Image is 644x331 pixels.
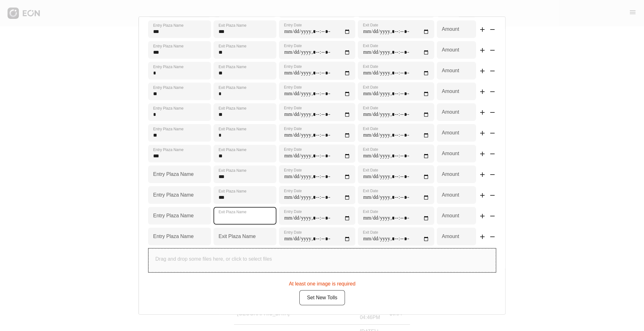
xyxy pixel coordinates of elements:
label: Entry Date [284,23,302,28]
label: Amount [442,191,459,199]
span: add [479,108,486,116]
label: Amount [442,46,459,54]
label: Entry Plaza Name [153,44,184,49]
span: add [479,171,486,178]
label: Entry Date [284,168,302,173]
label: Amount [442,108,459,116]
label: Entry Date [284,106,302,111]
span: remove [489,191,496,199]
label: Amount [442,25,459,33]
label: Entry Plaza Name [153,191,194,199]
label: Amount [442,171,459,178]
label: Amount [442,129,459,137]
span: remove [489,212,496,220]
label: Exit Plaza Name [219,64,247,69]
button: Set New Tolls [299,290,345,305]
label: Entry Plaza Name [153,212,194,220]
label: Exit Date [363,168,378,173]
label: Exit Date [363,126,378,131]
span: remove [489,129,496,137]
span: add [479,25,486,33]
p: Drag and drop some files here, or click to select files [155,255,272,263]
span: remove [489,46,496,54]
label: Entry Plaza Name [153,64,184,69]
label: Exit Date [363,106,378,111]
label: Entry Date [284,188,302,193]
label: Exit Date [363,23,378,28]
span: add [479,233,486,240]
label: Entry Date [284,64,302,69]
label: Exit Plaza Name [219,106,247,111]
label: Exit Plaza Name [219,127,247,132]
label: Exit Date [363,85,378,90]
label: Exit Date [363,147,378,152]
label: Entry Plaza Name [153,233,194,240]
label: Exit Plaza Name [219,44,247,49]
label: Entry Plaza Name [153,147,184,152]
label: Exit Date [363,188,378,193]
label: Entry Date [284,85,302,90]
label: Entry Date [284,43,302,48]
label: Entry Plaza Name [153,171,194,178]
span: add [479,129,486,137]
span: add [479,150,486,157]
label: Exit Plaza Name [219,189,247,194]
label: Entry Date [284,209,302,214]
label: Entry Date [284,126,302,131]
label: Entry Plaza Name [153,85,184,90]
span: remove [489,150,496,157]
label: Exit Plaza Name [219,233,256,240]
label: Exit Plaza Name [219,23,247,28]
label: Exit Date [363,230,378,235]
span: add [479,46,486,54]
label: Amount [442,67,459,74]
span: add [479,191,486,199]
label: Exit Plaza Name [219,147,247,152]
span: remove [489,67,496,74]
span: remove [489,88,496,95]
label: Amount [442,88,459,95]
label: Exit Plaza Name [219,168,247,173]
label: Entry Plaza Name [153,106,184,111]
label: Exit Plaza Name [219,85,247,90]
span: remove [489,171,496,178]
span: remove [489,108,496,116]
label: Exit Date [363,209,378,214]
label: Amount [442,233,459,240]
span: add [479,88,486,95]
span: add [479,212,486,220]
label: Amount [442,212,459,220]
span: add [479,67,486,74]
label: Amount [442,150,459,157]
label: Entry Plaza Name [153,127,184,132]
label: Entry Date [284,147,302,152]
div: At least one image is required [148,278,496,288]
label: Exit Date [363,64,378,69]
label: Entry Plaza Name [153,23,184,28]
label: Entry Date [284,230,302,235]
label: Exit Plaza Name [219,209,247,214]
span: remove [489,25,496,33]
span: remove [489,233,496,240]
label: Exit Date [363,43,378,48]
